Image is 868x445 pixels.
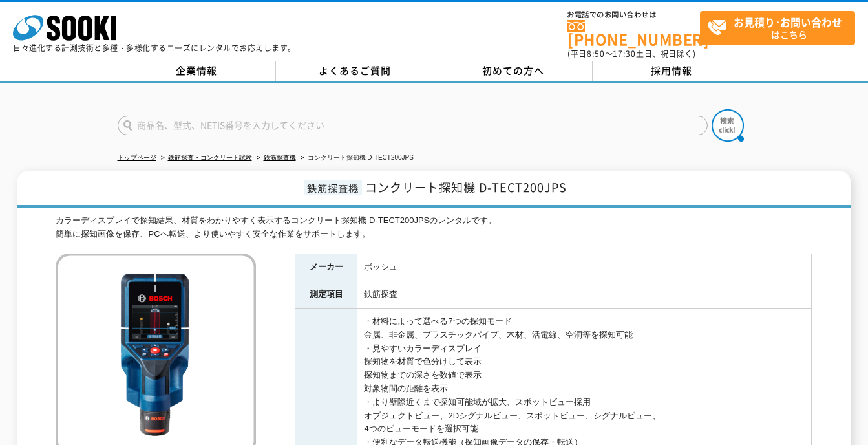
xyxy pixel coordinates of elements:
[13,44,296,52] p: 日々進化する計測技術と多種・多様化するニーズにレンタルでお応えします。
[168,154,252,161] a: 鉄筋探査・コンクリート試験
[276,61,434,81] a: よくあるご質問
[567,48,695,60] span: (平日 ～ 土日、祝日除く)
[118,116,708,135] input: 商品名、型式、NETIS番号を入力してください
[434,61,593,81] a: 初めての方へ
[482,63,544,78] span: 初めての方へ
[295,281,357,309] th: 測定項目
[264,154,296,161] a: 鉄筋探査機
[56,214,812,241] div: カラーディスプレイで探知結果、材質をわかりやすく表示するコンクリート探知機 D-TECT200JPSのレンタルです。 簡単に探知画像を保存、PCへ転送、より使いやすく安全な作業をサポートします。
[304,180,362,195] span: 鉄筋探査機
[295,254,357,281] th: メーカー
[593,61,751,81] a: 採用情報
[118,61,276,81] a: 企業情報
[118,154,156,161] a: トップページ
[365,179,567,196] span: コンクリート探知機 D-TECT200JPS
[298,151,414,165] li: コンクリート探知機 D-TECT200JPS
[613,48,636,60] span: 17:30
[712,109,744,142] img: btn_search.png
[734,14,842,30] strong: お見積り･お問い合わせ
[567,11,700,19] span: お電話でのお問い合わせは
[357,254,812,281] td: ボッシュ
[587,48,605,60] span: 8:50
[357,281,812,309] td: 鉄筋探査
[707,12,854,44] span: はこちら
[700,11,855,45] a: お見積り･お問い合わせはこちら
[567,20,700,47] a: [PHONE_NUMBER]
